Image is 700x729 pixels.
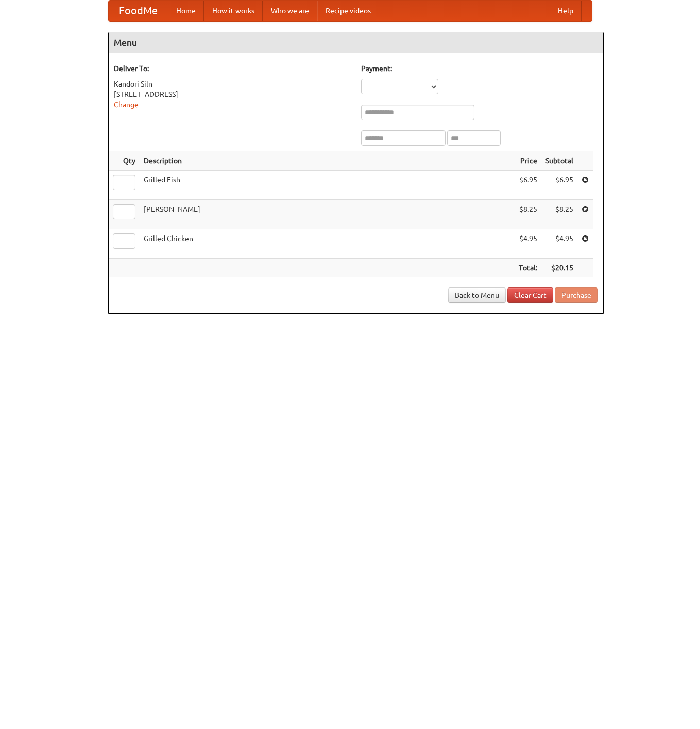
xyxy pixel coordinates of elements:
[541,229,577,259] td: $4.95
[263,1,317,21] a: Who we are
[507,287,553,303] a: Clear Cart
[515,200,541,229] td: $8.25
[515,229,541,259] td: $4.95
[555,287,598,303] button: Purchase
[541,200,577,229] td: $8.25
[114,100,139,109] a: Change
[515,151,541,171] th: Price
[114,63,351,74] h5: Deliver To:
[109,1,168,21] a: FoodMe
[317,1,379,21] a: Recipe videos
[140,171,515,200] td: Grilled Fish
[140,200,515,229] td: [PERSON_NAME]
[140,229,515,259] td: Grilled Chicken
[550,1,582,21] a: Help
[515,171,541,200] td: $6.95
[515,259,541,278] th: Total:
[114,89,351,99] div: [STREET_ADDRESS]
[541,171,577,200] td: $6.95
[140,151,515,171] th: Description
[448,287,506,303] a: Back to Menu
[541,151,577,171] th: Subtotal
[541,259,577,278] th: $20.15
[168,1,204,21] a: Home
[114,79,351,89] div: Kandori Siln
[109,32,603,53] h4: Menu
[361,63,598,74] h5: Payment:
[204,1,263,21] a: How it works
[109,151,140,171] th: Qty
